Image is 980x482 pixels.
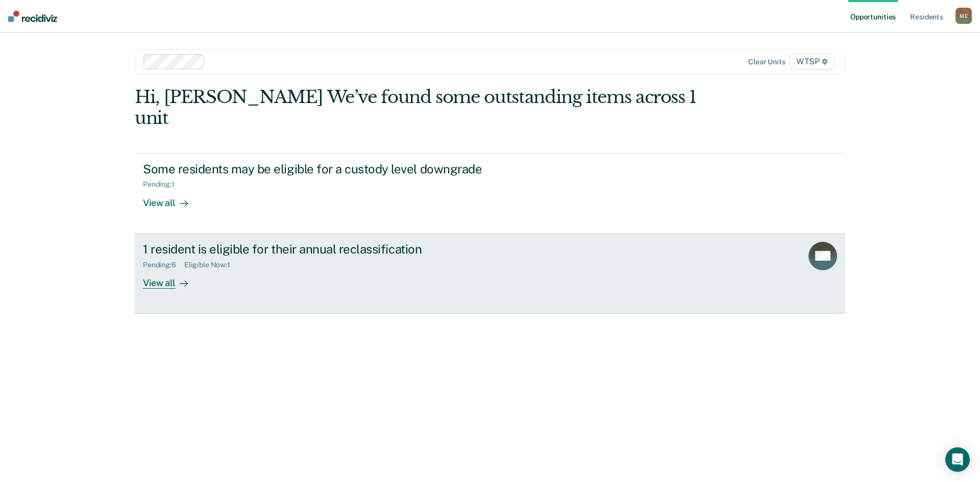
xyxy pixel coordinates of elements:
button: ME [955,8,972,24]
div: Pending : 6 [143,261,184,269]
div: Some residents may be eligible for a custody level downgrade [143,162,501,176]
div: Clear units [748,58,786,66]
div: View all [143,189,200,209]
img: Recidiviz [8,11,57,22]
div: M E [955,8,972,24]
a: 1 resident is eligible for their annual reclassificationPending:6Eligible Now:1View all [135,234,845,314]
div: Open Intercom Messenger [945,447,970,472]
div: 1 resident is eligible for their annual reclassification [143,242,501,257]
div: View all [143,269,200,289]
div: Eligible Now : 1 [184,261,238,269]
a: Some residents may be eligible for a custody level downgradePending:1View all [135,153,845,234]
div: Pending : 1 [143,180,183,189]
div: Hi, [PERSON_NAME] We’ve found some outstanding items across 1 unit [135,87,703,129]
span: WTSP [790,54,835,70]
